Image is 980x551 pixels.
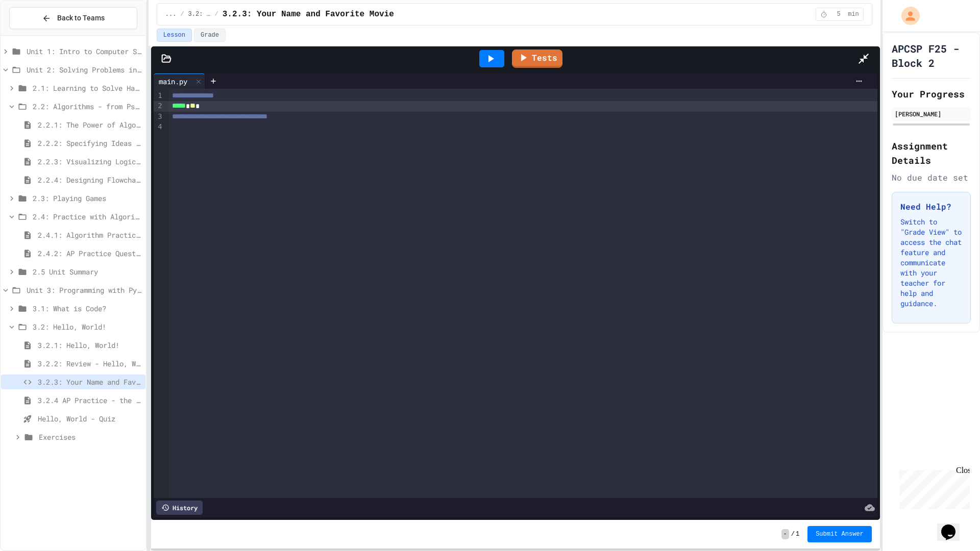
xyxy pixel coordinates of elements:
div: Chat with us now!Close [4,4,70,65]
span: 3.2: Hello, World! [188,10,211,18]
div: [PERSON_NAME] [895,109,968,118]
a: Tests [512,49,562,68]
span: 2.5 Unit Summary [33,266,141,277]
span: 2.2: Algorithms - from Pseudocode to Flowcharts [33,101,141,112]
h2: Your Progress [892,87,971,101]
button: Grade [194,29,226,42]
iframe: chat widget [937,510,970,541]
span: 3.2.1: Hello, World! [38,340,141,350]
h1: APCSP F25 - Block 2 [892,41,971,70]
span: 3.2.4 AP Practice - the DISPLAY Procedure [38,395,141,406]
span: 3.2.3: Your Name and Favorite Movie [38,377,141,387]
span: 3.2.2: Review - Hello, World! [38,358,141,369]
span: 2.2.3: Visualizing Logic with Flowcharts [38,156,141,167]
span: Hello, World - Quiz [38,413,141,424]
span: 2.2.2: Specifying Ideas with Pseudocode [38,138,141,148]
span: 5 [830,10,847,18]
div: 2 [154,101,164,111]
span: 2.2.1: The Power of Algorithms [38,119,141,130]
span: Exercises [39,432,141,442]
div: 3 [154,112,164,122]
span: 2.4.1: Algorithm Practice Exercises [38,230,141,240]
span: Unit 3: Programming with Python [27,285,141,295]
span: Back to Teams [57,13,105,23]
span: 3.2.3: Your Name and Favorite Movie [223,8,394,20]
h2: Assignment Details [892,139,971,167]
span: 1 [796,530,799,538]
span: 2.1: Learning to Solve Hard Problems [33,83,141,93]
span: 3.1: What is Code? [33,303,141,314]
button: Lesson [157,29,192,42]
span: 2.4.2: AP Practice Questions [38,248,141,259]
span: Unit 2: Solving Problems in Computer Science [27,64,141,75]
span: / [215,10,218,18]
span: Unit 1: Intro to Computer Science [27,46,141,57]
span: min [848,10,859,18]
h3: Need Help? [900,201,962,213]
span: 2.2.4: Designing Flowcharts [38,174,141,185]
p: Switch to "Grade View" to access the chat feature and communicate with your teacher for help and ... [900,217,962,309]
div: History [156,500,203,515]
span: / [180,10,184,18]
iframe: chat widget [895,466,970,509]
div: 4 [154,122,164,132]
span: Submit Answer [816,530,864,538]
div: 1 [154,91,164,101]
button: Submit Answer [807,526,872,542]
span: 2.4: Practice with Algorithms [33,211,141,222]
span: / [791,530,795,538]
span: ... [165,10,177,18]
span: - [781,529,789,539]
div: My Account [891,4,922,28]
span: 3.2: Hello, World! [33,321,141,332]
button: Back to Teams [9,7,137,29]
div: No due date set [892,171,971,184]
div: main.py [154,73,205,89]
div: main.py [154,76,192,87]
span: 2.3: Playing Games [33,193,141,204]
